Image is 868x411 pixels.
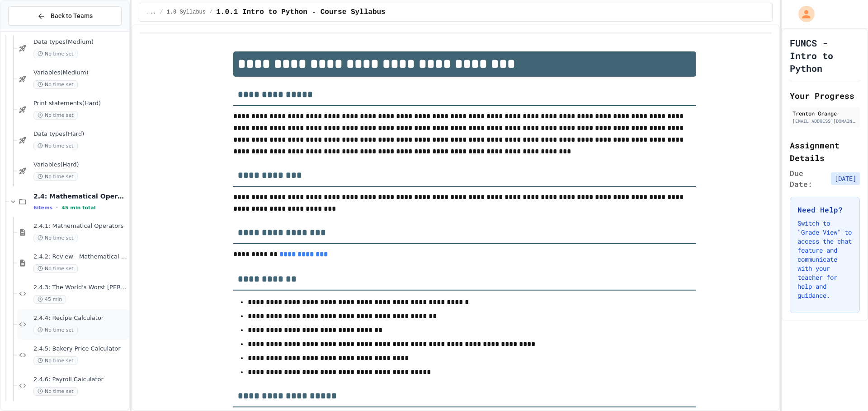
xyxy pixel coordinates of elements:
[33,356,78,365] span: No time set
[33,314,127,322] span: 2.4.4: Recipe Calculator
[33,38,127,46] span: Data types(Medium)
[33,192,127,200] span: 2.4: Mathematical Operators
[33,253,127,261] span: 2.4.2: Review - Mathematical Operators
[793,109,857,117] div: Trenton Grange
[33,69,127,77] span: Variables(Medium)
[33,142,78,150] span: No time set
[56,204,58,211] span: •
[33,295,66,304] span: 45 min
[51,11,93,21] span: Back to Teams
[160,9,163,16] span: /
[797,204,852,215] h3: Need Help?
[33,387,78,396] span: No time set
[33,234,78,242] span: No time set
[790,37,860,74] h1: FUNCS - Intro to Python
[33,130,127,138] span: Data types(Hard)
[790,139,860,164] h2: Assignment Details
[797,219,852,300] p: Switch to "Grade View" to access the chat feature and communicate with your teacher for help and ...
[33,264,78,273] span: No time set
[789,4,817,24] div: My Account
[33,172,78,181] span: No time set
[793,118,857,125] div: [EMAIL_ADDRESS][DOMAIN_NAME]
[209,9,212,16] span: /
[33,326,78,334] span: No time set
[33,100,127,107] span: Print statements(Hard)
[33,222,127,230] span: 2.4.1: Mathematical Operators
[33,376,127,383] span: 2.4.6: Payroll Calculator
[33,80,78,89] span: No time set
[61,205,95,211] span: 45 min total
[33,111,78,120] span: No time set
[33,345,127,353] span: 2.4.5: Bakery Price Calculator
[167,9,206,16] span: 1.0 Syllabus
[33,161,127,169] span: Variables(Hard)
[8,6,122,26] button: Back to Teams
[831,172,860,185] span: [DATE]
[790,89,860,102] h2: Your Progress
[33,50,78,58] span: No time set
[790,168,827,189] span: Due Date:
[33,205,52,211] span: 6 items
[33,284,127,291] span: 2.4.3: The World's Worst [PERSON_NAME] Market
[216,7,385,18] span: 1.0.1 Intro to Python - Course Syllabus
[146,9,156,16] span: ...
